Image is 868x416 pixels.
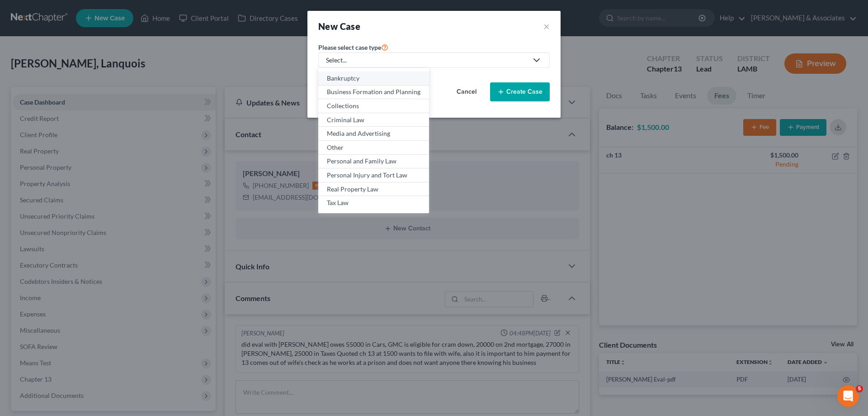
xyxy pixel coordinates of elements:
div: Personal Injury and Tort Law [327,171,420,180]
a: Bankruptcy [318,72,429,86]
div: Tax Law [327,198,420,207]
strong: New Case [318,21,360,32]
div: Criminal Law [327,115,420,124]
div: Other [327,143,420,152]
div: Personal and Family Law [327,157,420,166]
button: × [543,20,550,33]
a: Personal and Family Law [318,155,429,169]
a: Criminal Law [318,113,429,127]
button: Cancel [447,83,486,101]
div: Bankruptcy [327,74,420,83]
a: Collections [318,99,429,113]
a: Tax Law [318,196,429,210]
a: Business Formation and Planning [318,86,429,100]
a: Personal Injury and Tort Law [318,168,429,182]
div: Collections [327,101,420,110]
iframe: Intercom live chat [837,385,859,407]
a: Other [318,141,429,155]
button: Create Case [490,82,550,101]
a: Media and Advertising [318,127,429,141]
span: Please select case type [318,43,381,51]
div: Select... [326,56,528,65]
span: 5 [856,385,863,392]
div: Real Property Law [327,185,420,194]
div: Business Formation and Planning [327,87,420,96]
a: Real Property Law [318,182,429,196]
div: Media and Advertising [327,129,420,138]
